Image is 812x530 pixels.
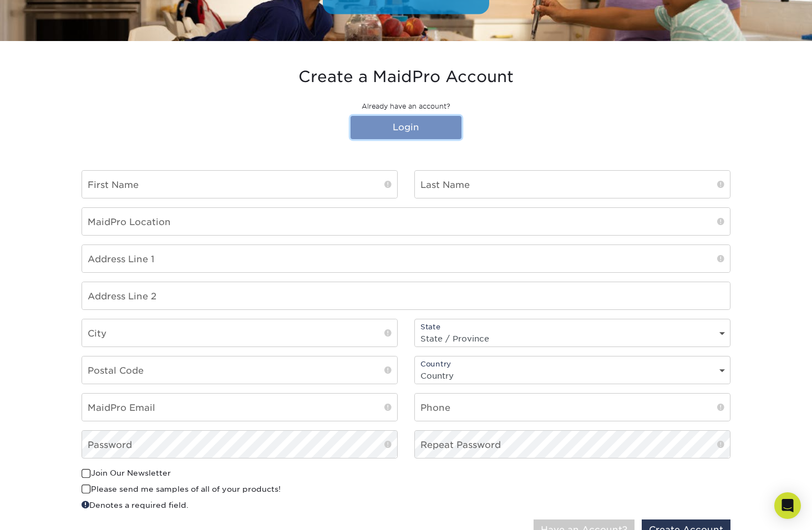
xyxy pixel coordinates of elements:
label: Please send me samples of all of your products! [82,483,281,495]
a: Login [351,116,461,139]
iframe: reCAPTCHA [562,467,710,506]
label: Join Our Newsletter [82,467,171,478]
p: Already have an account? [82,101,730,111]
h3: Create a MaidPro Account [82,68,730,86]
div: Open Intercom Messenger [774,492,801,519]
div: Denotes a required field. [82,499,398,511]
